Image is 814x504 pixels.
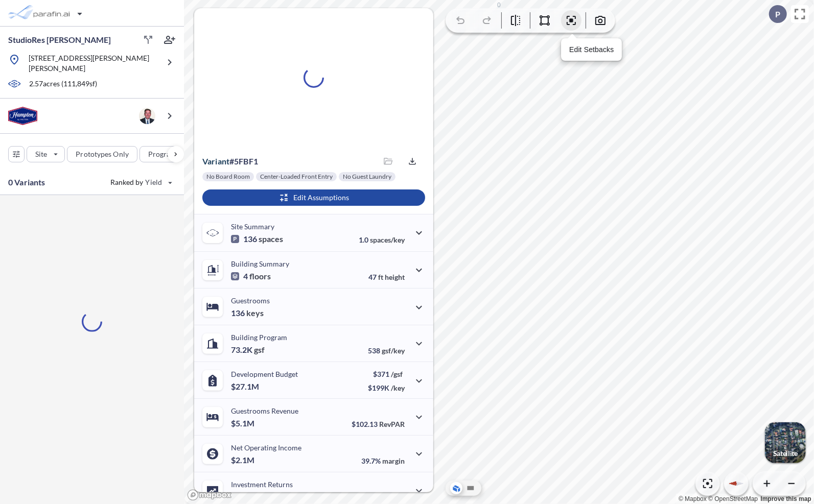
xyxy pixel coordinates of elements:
img: BrandImage [8,107,37,126]
p: $2.1M [231,455,256,465]
button: Site [27,146,65,162]
span: yield [250,492,268,502]
p: P [775,10,780,19]
p: 39.7% [361,457,405,465]
span: RevPAR [379,420,405,428]
a: Improve this map [761,495,811,502]
p: 0 Variants [8,176,45,188]
a: Mapbox [679,495,707,502]
button: Switcher ImageSatellite [765,422,806,463]
p: Guestrooms Revenue [231,406,298,415]
a: Mapbox homepage [187,489,232,501]
p: Net Operating Income [231,443,301,452]
p: 136 [231,308,264,318]
p: 47 [368,273,405,281]
p: No Board Room [206,173,250,181]
p: [STREET_ADDRESS][PERSON_NAME][PERSON_NAME] [29,53,159,74]
p: $199K [368,383,405,392]
button: Ranked by Yield [102,174,179,190]
a: OpenStreetMap [708,495,758,502]
span: /key [391,383,405,392]
p: 136 [231,234,283,244]
span: spaces/key [370,235,405,244]
p: $102.13 [352,420,405,428]
p: StudioRes [PERSON_NAME] [8,34,111,45]
p: $27.1M [231,381,261,392]
button: Edit Assumptions [202,189,425,206]
p: Building Program [231,333,287,342]
p: Satellite [773,449,798,458]
p: Investment Returns [231,480,293,489]
button: Prototypes Only [67,146,137,162]
p: Site Summary [231,222,274,231]
span: floors [249,271,271,281]
p: # 5fbf1 [202,156,258,166]
img: Switcher Image [765,422,806,463]
button: Program [139,146,195,162]
span: spaces [259,234,283,244]
button: Site Plan [464,482,477,494]
span: gsf/key [382,346,405,355]
span: gsf [254,345,265,355]
button: Aerial View [450,482,462,494]
p: 538 [368,346,405,355]
p: Edit Setbacks [569,44,614,55]
p: 4 [231,271,271,281]
p: Development Budget [231,370,298,378]
span: ft [378,273,383,281]
span: keys [246,308,264,318]
img: user logo [139,108,155,124]
p: $5.1M [231,418,256,428]
p: 73.2K [231,345,265,355]
span: Yield [146,177,162,187]
p: Guestrooms [231,296,270,305]
p: 2.57 acres ( 111,849 sf) [29,79,97,90]
span: Variant [202,156,229,166]
p: No Guest Laundry [343,173,391,181]
p: $371 [368,370,405,378]
p: Center-Loaded Front Entry [260,173,333,181]
p: Site [35,149,47,159]
span: height [385,273,405,281]
p: Edit Assumptions [293,193,349,203]
span: /gsf [391,370,403,378]
p: Program [148,149,177,159]
p: 1.0 [359,235,405,244]
p: Prototypes Only [76,149,129,159]
p: Building Summary [231,259,289,268]
span: margin [382,457,405,465]
p: 7.7% [231,492,268,502]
